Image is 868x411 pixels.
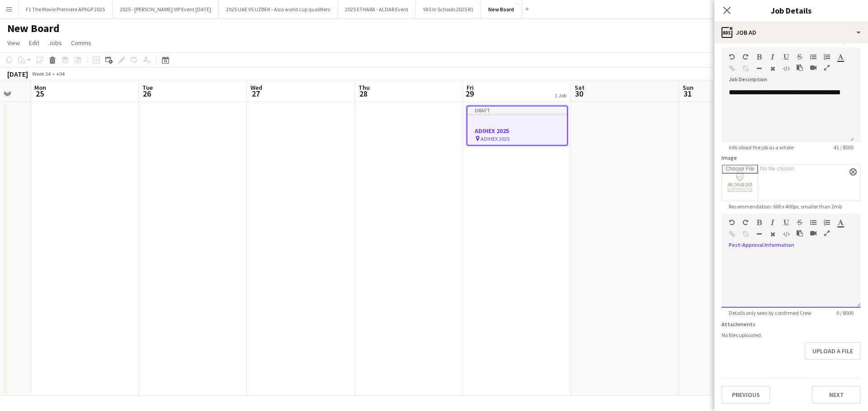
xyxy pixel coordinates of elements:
[467,83,474,92] span: Fri
[7,69,28,79] div: [DATE]
[113,0,219,18] button: 2025 - [PERSON_NAME] VIP Event [DATE]
[769,65,776,72] button: Clear Formatting
[837,219,844,226] button: Text Color
[575,83,585,92] span: Sat
[357,88,370,99] span: 28
[467,127,567,135] h3: ADIHEX 2025
[249,88,262,99] span: 27
[824,230,830,237] button: Fullscreen
[797,219,803,226] button: Strikethrough
[756,65,762,72] button: Horizontal Line
[56,70,65,77] div: +04
[756,53,762,60] button: Bold
[722,203,849,210] span: Recommendation: 600 x 400px, smaller than 2mb
[219,0,338,18] button: 2025 UAE VS UZBEK - Asia world cup qualifiers
[481,0,522,18] button: New Board
[729,219,735,226] button: Undo
[729,53,735,60] button: Undo
[769,53,776,60] button: Italic
[573,88,585,99] span: 30
[769,231,776,238] button: Clear Formatting
[810,53,816,60] button: Unordered List
[338,0,416,18] button: 2025 ETHARA - ALDAR Event
[29,39,39,47] span: Edit
[826,144,861,151] span: 41 / 8000
[48,39,62,47] span: Jobs
[824,219,830,226] button: Ordered List
[810,219,816,226] button: Unordered List
[683,83,693,92] span: Sun
[141,88,153,99] span: 26
[714,22,868,43] div: Job Ad
[722,144,801,151] span: Info about the job as a whole
[824,64,830,71] button: Fullscreen
[722,321,755,328] label: Attachments
[416,0,481,18] button: YAS In Schools 2025 R1
[797,64,803,71] button: Paste as plain text
[829,309,861,316] span: 0 / 8000
[7,39,20,47] span: View
[465,88,474,99] span: 29
[783,219,789,226] button: Underline
[33,88,46,99] span: 25
[71,39,91,47] span: Comms
[805,342,861,360] button: Upload a file
[467,106,568,146] app-job-card: DraftADIHEX 2025 ADIHEX 2025
[19,0,113,18] button: F1 The Movie Premiere APXGP 2025
[25,37,43,49] a: Edit
[67,37,95,49] a: Comms
[824,53,830,60] button: Ordered List
[681,88,693,99] span: 31
[769,219,776,226] button: Italic
[359,83,370,92] span: Thu
[756,231,762,238] button: Horizontal Line
[4,37,24,49] a: View
[45,37,66,49] a: Jobs
[783,65,789,72] button: HTML Code
[142,83,153,92] span: Tue
[722,309,819,316] span: Details only seen by confirmed Crew
[797,53,803,60] button: Strikethrough
[722,332,861,338] div: No files uploaded.
[250,83,262,92] span: Wed
[34,83,46,92] span: Mon
[742,53,749,60] button: Redo
[837,53,844,60] button: Text Color
[742,219,749,226] button: Redo
[30,70,52,77] span: Week 34
[722,386,770,404] button: Previous
[810,230,816,237] button: Insert video
[467,106,567,114] div: Draft
[481,135,509,142] span: ADIHEX 2025
[783,53,789,60] button: Underline
[756,219,762,226] button: Bold
[797,230,803,237] button: Paste as plain text
[555,92,566,99] div: 1 Job
[714,5,868,16] h3: Job Details
[812,386,861,404] button: Next
[783,231,789,238] button: HTML Code
[7,22,60,35] h1: New Board
[810,64,816,71] button: Insert video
